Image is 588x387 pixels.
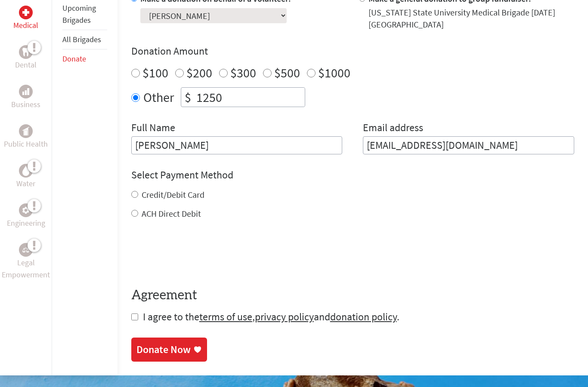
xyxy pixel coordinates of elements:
p: Engineering [7,217,45,229]
h4: Select Payment Method [131,168,574,182]
p: Medical [13,19,38,31]
a: MedicalMedical [13,6,38,31]
img: Public Health [22,127,29,135]
img: Engineering [22,207,29,214]
div: Business [19,85,33,98]
label: Full Name [131,121,175,136]
div: Public Health [19,124,33,138]
span: I agree to the , and . [143,310,399,323]
div: Donate Now [136,343,191,356]
label: $100 [142,64,168,81]
img: Medical [22,9,29,16]
a: WaterWater [16,164,35,190]
div: Medical [19,6,33,19]
iframe: reCAPTCHA [131,237,262,270]
a: Upcoming Brigades [62,3,96,25]
p: Business [11,98,40,111]
a: Donate [62,54,86,64]
img: Legal Empowerment [22,247,29,252]
a: DentalDental [15,45,37,71]
label: ACH Direct Debit [142,208,201,219]
input: Your Email [363,136,574,154]
label: $200 [186,64,212,81]
input: Enter Full Name [131,136,343,154]
a: BusinessBusiness [11,85,40,111]
li: Donate [62,49,107,68]
a: privacy policy [255,310,314,323]
label: Credit/Debit Card [142,189,204,200]
label: $1000 [318,64,350,81]
div: Engineering [19,203,33,217]
p: Public Health [4,138,48,150]
div: [US_STATE] State University Medical Brigade [DATE] [GEOGRAPHIC_DATA] [368,6,574,31]
a: Donate Now [131,338,207,362]
a: terms of use [199,310,252,323]
li: All Brigades [62,30,107,49]
a: Legal EmpowermentLegal Empowerment [2,243,50,281]
img: Business [22,88,29,95]
img: Dental [22,48,29,56]
a: All Brigades [62,34,101,44]
h4: Agreement [131,288,574,303]
p: Legal Empowerment [2,257,50,281]
a: donation policy [330,310,397,323]
img: Water [22,166,29,176]
p: Water [16,178,35,190]
div: Legal Empowerment [19,243,33,257]
div: Dental [19,45,33,59]
div: $ [181,88,195,107]
a: EngineeringEngineering [7,203,45,229]
label: $300 [230,64,256,81]
input: Enter Amount [195,88,305,107]
a: Public HealthPublic Health [4,124,48,150]
label: $500 [274,64,300,81]
p: Dental [15,59,37,71]
label: Email address [363,121,423,136]
h4: Donation Amount [131,44,574,58]
label: Other [143,87,174,107]
div: Water [19,164,33,178]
